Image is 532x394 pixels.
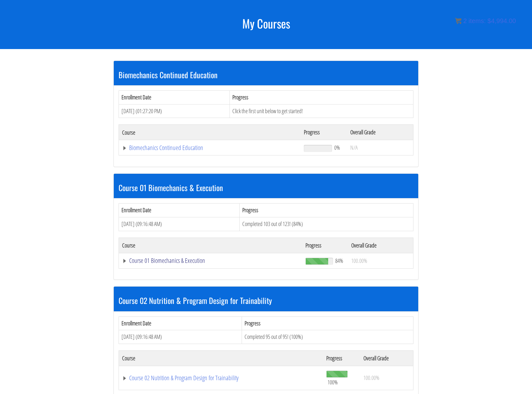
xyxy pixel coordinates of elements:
[487,17,516,24] bdi: 4,994.00
[455,18,461,24] img: icon11.png
[328,379,338,386] span: 100%
[119,125,301,140] th: Course
[119,330,242,344] td: [DATE] (09:16:48 AM)
[119,238,302,253] th: Course
[119,296,413,305] h3: Course 02 Nutrition & Program Design for Trainability
[122,375,320,381] a: Course 02 Nutrition & Program Design for Trainability
[302,238,348,253] th: Progress
[463,17,467,24] span: 2
[239,204,413,217] th: Progress
[122,257,299,264] a: Course 01 Biomechanics & Execution
[348,253,413,268] td: 100.00%
[119,71,413,79] h3: Biomechanics Continued Education
[323,350,360,366] th: Progress
[347,125,413,140] th: Overall Grade
[119,316,242,330] th: Enrollment Date
[348,238,413,253] th: Overall Grade
[360,350,413,366] th: Overall Grade
[334,144,340,151] span: 0%
[119,104,230,118] td: [DATE] (01:27:20 PM)
[229,104,413,118] td: Click the first unit below to get started!
[229,90,413,104] th: Progress
[242,330,413,344] td: Completed 95 out of 95! (100%)
[487,17,491,24] span: $
[455,17,516,24] a: 2 items: $4,994.00
[242,316,413,330] th: Progress
[122,145,297,151] a: Biomechanics Continued Education
[239,217,413,231] td: Completed 103 out of 123! (84%)
[301,125,347,140] th: Progress
[119,204,240,217] th: Enrollment Date
[119,350,323,366] th: Course
[119,90,230,104] th: Enrollment Date
[347,140,413,155] td: N/A
[119,183,413,192] h3: Course 01 Biomechanics & Execution
[469,17,486,24] span: items:
[360,366,413,390] td: 100.00%
[119,217,240,231] td: [DATE] (09:16:48 AM)
[335,257,343,264] span: 84%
